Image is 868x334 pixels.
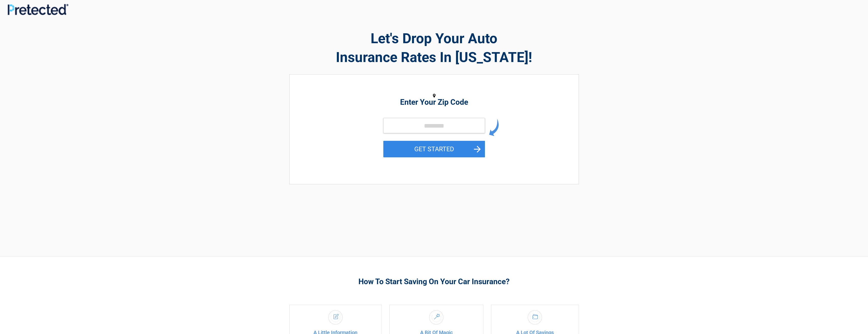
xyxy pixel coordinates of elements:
button: GET STARTED [383,141,485,157]
h3: How To Start Saving On Your Car Insurance? [289,277,579,286]
img: Main Logo [8,4,68,15]
h2: Enter Your Zip Code [318,99,551,105]
img: arrow [489,119,499,136]
h2: Let's Drop Your Auto Insurance Rates In [US_STATE]! [289,29,579,67]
